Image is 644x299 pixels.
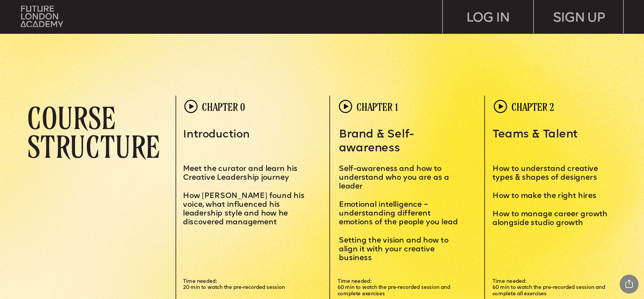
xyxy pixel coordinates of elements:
span: Teams & Talent [492,129,578,141]
span: S [339,237,344,244]
span: etting the vision and how to align it with your creative business [339,237,450,262]
img: upload-bfdffa89-fac7-4f57-a443-c7c39906ba42.png [21,6,63,27]
span: Meet the curator and learn his Creative Leadership journey [183,165,299,181]
p: COURSE STRUCTURE [27,103,176,161]
span: S [339,165,344,173]
span: Emotional intelligence – understanding different emotions of the people you lead [339,201,458,226]
span: CHAPTER 1 [356,101,398,113]
span: How to understand creative types & shapes of designers [492,165,600,181]
span: CHAPTER 0 [202,101,245,113]
img: upload-60f0cde6-1fc7-443c-af28-15e41498aeec.png [339,100,352,113]
span: How [PERSON_NAME] found his voice, what influenced his leadership style and how he discovered man... [183,192,306,226]
img: upload-60f0cde6-1fc7-443c-af28-15e41498aeec.png [184,100,198,113]
span: How to manage career growth alongside studio growth [492,210,609,227]
span: Brand & Self-awareness [339,129,414,154]
div: Share [620,275,639,294]
span: CHAPTER 2 [511,101,554,113]
span: How to make the right hires [492,192,596,200]
span: Introduction [183,129,250,140]
span: elf-awareness and how to understand who you are as a leader [339,165,451,190]
img: upload-60f0cde6-1fc7-443c-af28-15e41498aeec.png [494,100,507,113]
